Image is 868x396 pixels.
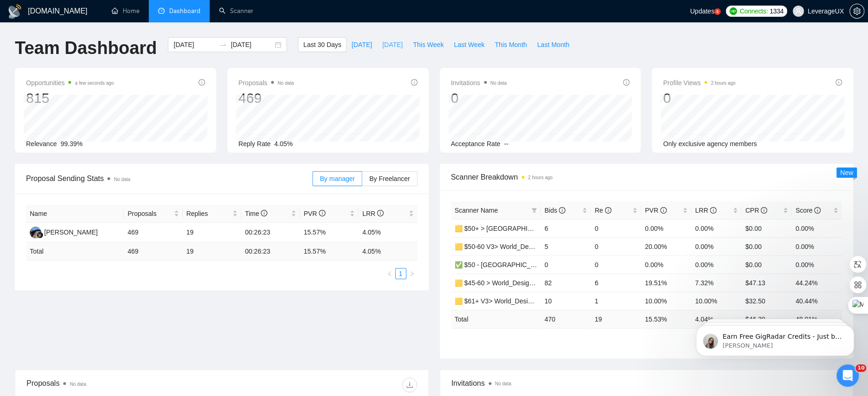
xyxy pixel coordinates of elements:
[455,243,645,250] a: 🟨 $50-60 V3> World_Design Only_Roman-Web Design_General
[320,175,355,182] span: By manager
[241,223,300,242] td: 00:26:23
[241,242,300,261] td: 00:26:23
[537,40,569,50] span: Last Month
[346,37,377,52] button: [DATE]
[711,81,735,86] time: 2 hours ago
[274,140,293,148] span: 4.05%
[396,268,406,279] a: 1
[449,37,490,52] button: Last Week
[411,79,417,86] span: info-circle
[641,310,691,328] td: 15.53 %
[298,37,346,52] button: Last 30 Days
[451,140,501,148] span: Acceptance Rate
[114,177,130,182] span: No data
[231,40,273,50] input: End date
[591,237,641,255] td: 0
[127,208,172,219] span: Proposals
[451,77,507,88] span: Invitations
[840,169,853,176] span: New
[792,237,842,255] td: 0.00%
[591,255,641,274] td: 0
[377,37,408,52] button: [DATE]
[261,210,267,216] span: info-circle
[745,207,767,214] span: CPR
[169,7,200,15] span: Dashboard
[541,237,591,255] td: 5
[641,274,691,292] td: 19.51%
[124,205,182,223] th: Proposals
[742,274,792,292] td: $47.13
[531,208,537,213] span: filter
[605,207,611,214] span: info-circle
[850,7,864,15] span: setting
[382,40,403,50] span: [DATE]
[742,255,792,274] td: $0.00
[716,10,719,14] text: 5
[173,40,216,50] input: Start date
[358,223,417,242] td: 4.05%
[358,242,417,261] td: 4.05 %
[455,261,646,268] span: ✅ $50 - [GEOGRAPHIC_DATA] - All Domains - Any Biz - Any App
[530,203,539,217] span: filter
[245,210,267,217] span: Time
[44,227,98,237] div: [PERSON_NAME]
[641,237,691,255] td: 20.00%
[455,207,498,214] span: Scanner Name
[351,40,372,50] span: [DATE]
[691,292,742,310] td: 10.00%
[451,310,541,328] td: Total
[409,271,415,276] span: right
[849,7,864,15] a: setting
[591,310,641,328] td: 19
[641,292,691,310] td: 10.00%
[814,207,821,214] span: info-circle
[663,77,735,88] span: Profile Views
[395,268,406,279] li: 1
[60,140,82,148] span: 99.39%
[304,210,325,217] span: PVR
[504,140,508,148] span: --
[183,242,241,261] td: 19
[27,377,222,392] div: Proposals
[369,175,410,182] span: By Freelancer
[641,255,691,274] td: 0.00%
[239,140,271,148] span: Reply Rate
[541,219,591,237] td: 6
[836,364,859,387] iframe: Intercom live chat
[124,242,182,261] td: 469
[300,223,358,242] td: 15.57%
[406,268,417,279] li: Next Page
[792,219,842,237] td: 0.00%
[742,292,792,310] td: $32.50
[490,37,532,52] button: This Month
[695,207,716,214] span: LRR
[835,79,842,86] span: info-circle
[455,297,632,305] a: 🟨 $61+ V3> World_Design+Dev_Antony-Full-Stack_General
[37,232,43,238] img: gigradar-bm.png
[532,37,574,52] button: Last Month
[451,171,842,183] span: Scanner Breakdown
[384,268,395,279] button: left
[26,140,57,148] span: Relevance
[406,268,417,279] button: right
[319,210,325,216] span: info-circle
[278,81,294,86] span: No data
[645,207,667,214] span: PVR
[455,279,630,287] a: 🟨 $45-60 > World_Design+Dev_Antony-Front-End_General
[387,271,392,276] span: left
[495,381,511,386] span: No data
[402,377,417,392] button: download
[591,292,641,310] td: 1
[528,175,553,180] time: 2 hours ago
[183,205,241,223] th: Replies
[742,237,792,255] td: $0.00
[691,255,742,274] td: 0.00%
[30,228,98,235] a: AA[PERSON_NAME]
[544,207,565,214] span: Bids
[595,207,611,214] span: Re
[384,268,395,279] li: Previous Page
[690,7,714,15] span: Updates
[795,207,821,214] span: Score
[15,37,157,59] h1: Team Dashboard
